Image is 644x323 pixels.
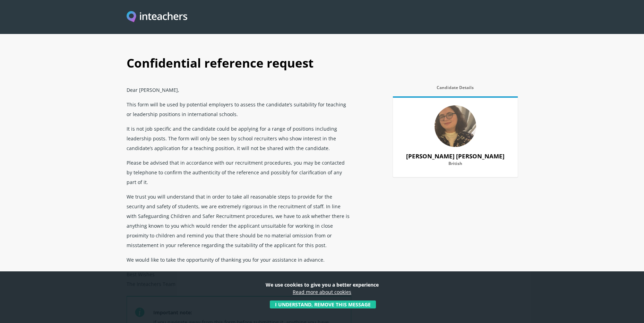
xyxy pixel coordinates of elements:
p: Please be advised that in accordance with our recruitment procedures, you may be contacted by tel... [127,155,351,189]
p: Dear [PERSON_NAME], [127,82,351,97]
img: Inteachers [127,11,188,23]
p: We trust you will understand that in order to take all reasonable steps to provide for the securi... [127,189,351,252]
button: I understand, remove this message [270,300,376,308]
label: British [401,161,509,170]
label: Candidate Details [393,85,518,94]
p: Best Wishes The Inteachers Team [127,267,351,296]
p: We would like to take the opportunity of thanking you for your assistance in advance. [127,252,351,267]
strong: [PERSON_NAME] [PERSON_NAME] [406,152,505,160]
p: This form will be used by potential employers to assess the candidate’s suitability for teaching ... [127,97,351,121]
a: Read more about cookies [293,289,351,295]
img: 79438 [435,105,476,147]
strong: We use cookies to give you a better experience [266,281,379,288]
h1: Confidential reference request [127,49,518,82]
p: It is not job specific and the candidate could be applying for a range of positions including lea... [127,121,351,155]
a: Visit this site's homepage [127,11,188,23]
